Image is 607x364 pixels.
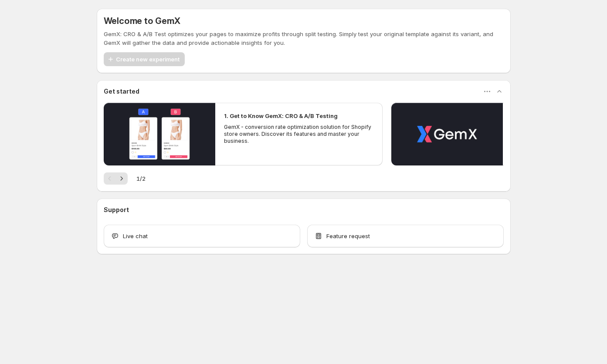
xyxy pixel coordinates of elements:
h3: Get started [104,87,139,96]
span: 1 / 2 [136,174,146,183]
h2: 1. Get to Know GemX: CRO & A/B Testing [224,111,338,120]
button: Next [115,172,128,185]
nav: Pagination [104,172,128,185]
span: Feature request [326,232,370,240]
span: Live chat [123,232,148,240]
p: GemX - conversion rate optimization solution for Shopify store owners. Discover its features and ... [224,124,374,145]
button: Play video [104,103,215,165]
h3: Support [104,206,129,214]
p: GemX: CRO & A/B Test optimizes your pages to maximize profits through split testing. Simply test ... [104,30,504,47]
button: Play video [391,103,503,165]
h5: Welcome to GemX [104,16,180,26]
